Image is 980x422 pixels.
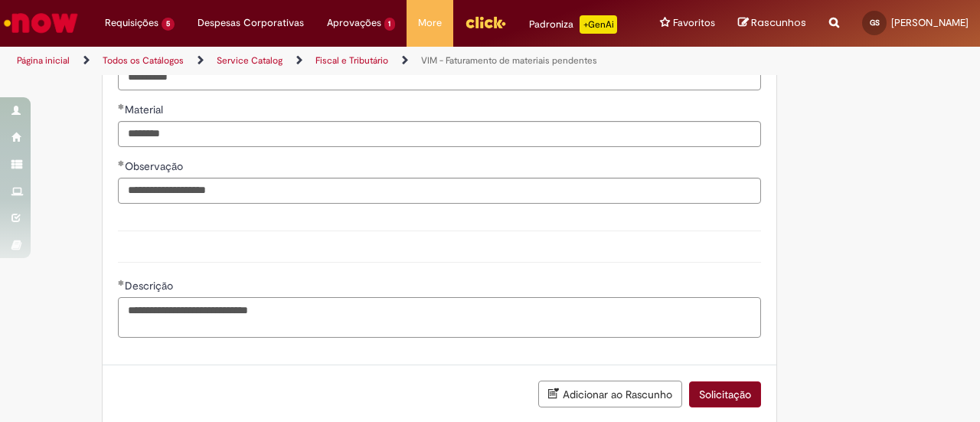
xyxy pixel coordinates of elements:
a: VIM - Faturamento de materiais pendentes [421,54,597,67]
span: Descrição [125,279,176,293]
span: Observação [125,159,186,173]
a: Service Catalog [217,54,283,67]
span: GS [870,18,880,28]
a: Fiscal e Tributário [315,54,388,67]
span: 5 [162,18,175,31]
span: Obrigatório Preenchido [118,160,125,166]
span: [PERSON_NAME] [891,16,969,29]
a: Página inicial [17,54,70,67]
div: Padroniza [529,15,617,34]
span: Requisições [105,15,158,31]
span: Obrigatório Preenchido [118,280,125,286]
p: +GenAi [580,15,617,34]
span: Despesas Corporativas [198,15,304,31]
textarea: Descrição [118,297,761,338]
span: Favoritos [673,15,715,31]
a: Rascunhos [738,16,806,31]
span: Obrigatório Preenchido [118,103,125,110]
a: Todos os Catálogos [103,54,184,67]
span: Aprovações [327,15,381,31]
img: click_logo_yellow_360x200.png [465,11,506,34]
input: Pedido [118,64,761,90]
span: More [418,15,442,31]
ul: Trilhas de página [11,47,642,75]
span: 1 [384,18,396,31]
span: Rascunhos [751,15,806,30]
input: Observação [118,178,761,204]
input: Material [118,121,761,147]
img: ServiceNow [2,8,80,38]
span: Material [125,103,166,116]
button: Solicitação [689,381,761,407]
button: Adicionar ao Rascunho [538,381,682,407]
